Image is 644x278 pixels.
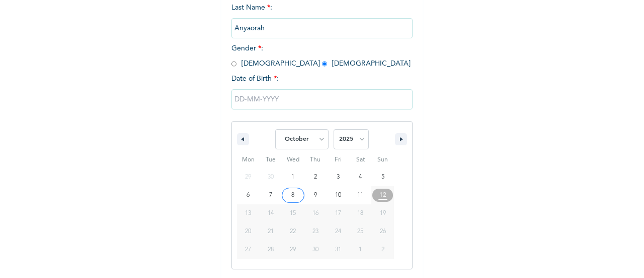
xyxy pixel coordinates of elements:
[282,204,304,223] button: 15
[269,186,272,204] span: 7
[314,168,317,186] span: 2
[349,186,372,204] button: 11
[247,186,250,204] span: 6
[349,223,372,241] button: 25
[371,152,394,168] span: Sun
[304,223,327,241] button: 23
[237,152,260,168] span: Mon
[327,186,349,204] button: 10
[314,186,317,204] span: 9
[349,204,372,223] button: 18
[371,168,394,186] button: 5
[335,223,341,241] span: 24
[260,204,282,223] button: 14
[335,186,341,204] span: 10
[282,168,304,186] button: 1
[231,4,413,32] span: Last Name :
[290,241,296,259] span: 29
[245,204,251,223] span: 13
[282,152,304,168] span: Wed
[290,223,296,241] span: 22
[304,204,327,223] button: 16
[231,74,279,84] span: Date of Birth :
[337,168,340,186] span: 3
[268,223,274,241] span: 21
[312,223,318,241] span: 23
[260,223,282,241] button: 21
[245,223,251,241] span: 20
[245,241,251,259] span: 27
[327,168,349,186] button: 3
[335,204,341,223] span: 17
[304,168,327,186] button: 2
[371,223,394,241] button: 26
[327,241,349,259] button: 31
[237,186,260,204] button: 6
[312,241,318,259] span: 30
[260,241,282,259] button: 28
[291,186,294,204] span: 8
[327,223,349,241] button: 24
[268,241,274,259] span: 28
[231,18,413,38] input: Enter your last name
[379,186,386,204] span: 12
[290,204,296,223] span: 15
[291,168,294,186] span: 1
[231,45,411,67] span: Gender : [DEMOGRAPHIC_DATA] [DEMOGRAPHIC_DATA]
[381,168,384,186] span: 5
[282,186,304,204] button: 8
[260,152,282,168] span: Tue
[335,241,341,259] span: 31
[327,152,349,168] span: Fri
[357,186,363,204] span: 11
[237,204,260,223] button: 13
[371,204,394,223] button: 19
[371,186,394,204] button: 12
[304,241,327,259] button: 30
[357,204,363,223] span: 18
[231,89,413,109] input: DD-MM-YYYY
[349,168,372,186] button: 4
[282,241,304,259] button: 29
[282,223,304,241] button: 22
[268,204,274,223] span: 14
[357,223,363,241] span: 25
[349,152,372,168] span: Sat
[327,204,349,223] button: 17
[260,186,282,204] button: 7
[380,204,386,223] span: 19
[380,223,386,241] span: 26
[312,204,318,223] span: 16
[359,168,362,186] span: 4
[304,186,327,204] button: 9
[237,223,260,241] button: 20
[237,241,260,259] button: 27
[304,152,327,168] span: Thu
